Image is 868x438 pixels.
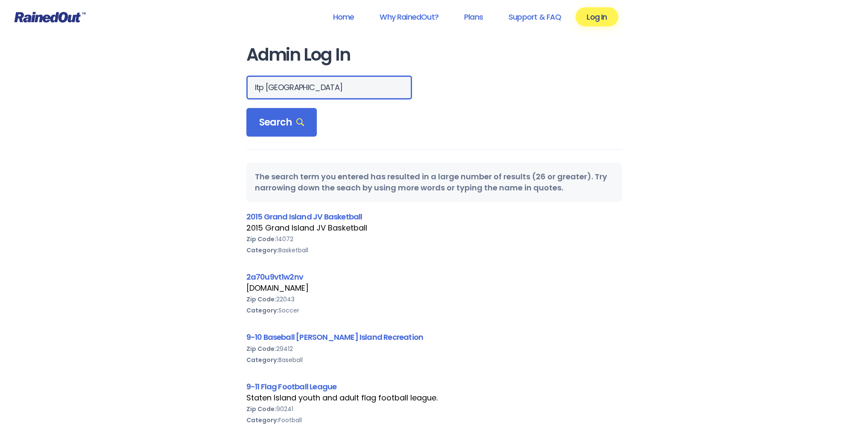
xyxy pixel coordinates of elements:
[246,415,622,426] div: Football
[246,381,622,392] div: 9-11 Flag Football League
[497,7,572,26] a: Support & FAQ
[246,343,622,354] div: 29412
[246,356,278,364] b: Category:
[246,235,276,243] b: Zip Code:
[246,246,278,254] b: Category:
[453,7,494,26] a: Plans
[246,76,412,99] input: Search Orgs…
[246,354,622,365] div: Baseball
[246,405,276,413] b: Zip Code:
[246,234,622,245] div: 14072
[246,108,317,137] div: Search
[246,403,622,415] div: 90241
[246,294,622,305] div: 22043
[246,295,276,304] b: Zip Code:
[368,7,450,26] a: Why RainedOut?
[246,305,622,316] div: Soccer
[246,306,278,315] b: Category:
[246,211,622,222] div: 2015 Grand Island JV Basketball
[246,271,622,283] div: 2a70u9vt1w2nv
[246,381,337,392] a: 9-11 Flag Football League
[246,45,622,64] h1: Admin Log In
[321,7,365,26] a: Home
[246,345,276,353] b: Zip Code:
[246,331,622,343] div: 9-10 Baseball [PERSON_NAME] Island Recreation
[246,222,622,234] div: 2015 Grand Island JV Basketball
[246,211,362,222] a: 2015 Grand Island JV Basketball
[246,392,622,403] div: Staten Island youth and adult flag football league.
[246,272,303,282] a: 2a70u9vt1w2nv
[576,7,618,26] a: Log In
[259,117,304,128] span: Search
[246,245,622,256] div: Basketball
[246,416,278,424] b: Category:
[246,163,622,202] div: The search term you entered has resulted in a large number of results (26 or greater). Try narrow...
[246,332,424,342] a: 9-10 Baseball [PERSON_NAME] Island Recreation
[246,283,622,294] div: [DOMAIN_NAME]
